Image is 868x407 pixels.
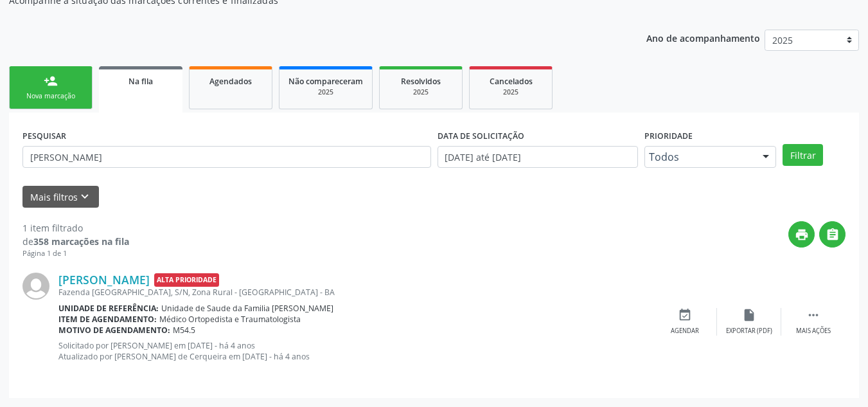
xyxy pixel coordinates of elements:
[644,126,693,146] label: Prioridade
[671,327,699,336] div: Agendar
[58,340,653,362] p: Solicitado por [PERSON_NAME] em [DATE] - há 4 anos Atualizado por [PERSON_NAME] de Cerqueira em [...
[22,146,431,168] input: Nome, CNS
[795,228,809,242] i: print
[826,228,840,242] i: 
[438,126,524,146] label: DATA DE SOLICITAÇÃO
[173,325,195,336] span: M54.5
[783,144,823,166] button: Filtrar
[58,325,170,336] b: Motivo de agendamento:
[479,87,543,97] div: 2025
[154,273,219,287] span: Alta Prioridade
[19,91,83,101] div: Nova marcação
[128,76,153,87] span: Na fila
[389,87,453,97] div: 2025
[58,287,653,298] div: Fazenda [GEOGRAPHIC_DATA], S/N, Zona Rural - [GEOGRAPHIC_DATA] - BA
[796,327,831,336] div: Mais ações
[44,74,58,88] div: person_add
[490,76,533,87] span: Cancelados
[806,308,820,322] i: 
[401,76,441,87] span: Resolvidos
[22,221,129,235] div: 1 item filtrado
[159,314,301,325] span: Médico Ortopedista e Traumatologista
[438,146,639,168] input: Selecione um intervalo
[22,248,129,259] div: Página 1 de 1
[288,76,363,87] span: Não compareceram
[58,273,150,287] a: [PERSON_NAME]
[726,327,772,336] div: Exportar (PDF)
[646,30,760,46] p: Ano de acompanhamento
[819,221,846,248] button: 
[649,150,750,163] span: Todos
[678,308,692,322] i: event_available
[33,235,129,248] strong: 358 marcações na fila
[788,221,815,248] button: print
[22,126,66,146] label: PESQUISAR
[288,87,363,97] div: 2025
[58,303,159,314] b: Unidade de referência:
[22,273,49,300] img: img
[22,186,99,208] button: Mais filtroskeyboard_arrow_down
[22,235,129,248] div: de
[78,190,92,204] i: keyboard_arrow_down
[209,76,252,87] span: Agendados
[742,308,756,322] i: insert_drive_file
[161,303,333,314] span: Unidade de Saude da Familia [PERSON_NAME]
[58,314,157,325] b: Item de agendamento:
